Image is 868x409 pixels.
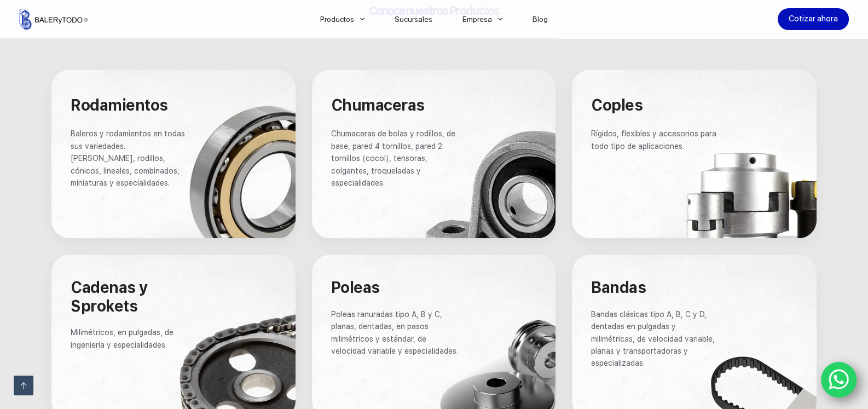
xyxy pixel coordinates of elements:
span: Baleros y rodamientos en todas sus variedades. [PERSON_NAME], rodillos, cónicos, lineales, combin... [71,129,187,187]
span: Rígidos, flexibles y accesorios para todo tipo de aplicaciones. [591,129,719,150]
span: Coples [591,96,643,114]
a: Ir arriba [14,376,33,395]
img: Balerytodo [19,9,88,30]
span: Bandas [591,278,646,297]
span: Poleas ranuradas tipo A, B y C, planas, dentadas, en pasos milimétricos y estándar, de velocidad ... [331,310,458,355]
span: Rodamientos [71,96,168,114]
span: Cadenas y Sprokets [71,278,152,315]
span: Milimétricos, en pulgadas, de ingeniería y especialidades. [71,328,176,349]
span: Chumaceras [331,96,425,114]
span: Bandas clásicas tipo A, B, C y D, dentadas en pulgadas y milimétricas, de velocidad variable, pla... [591,310,717,368]
a: Cotizar ahora [778,8,849,30]
span: Poleas [331,278,380,297]
a: WhatsApp [821,362,857,398]
span: Chumaceras de bolas y rodillos, de base, pared 4 tornillos, pared 2 tornillos (cocol), tensoras, ... [331,129,458,187]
